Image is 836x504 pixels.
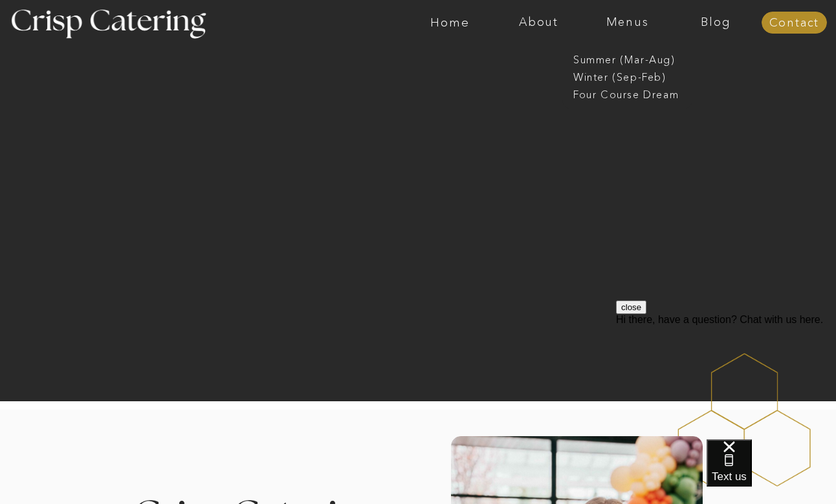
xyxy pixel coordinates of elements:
[672,16,760,29] a: Blog
[583,16,672,29] a: Menus
[762,17,827,30] a: Contact
[573,70,679,82] a: Winter (Sep-Feb)
[406,16,494,29] a: Home
[616,300,836,456] iframe: podium webchat widget prompt
[573,52,689,65] a: Summer (Mar-Aug)
[573,87,689,100] a: Four Course Dream
[494,16,583,29] a: About
[707,439,836,504] iframe: podium webchat widget bubble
